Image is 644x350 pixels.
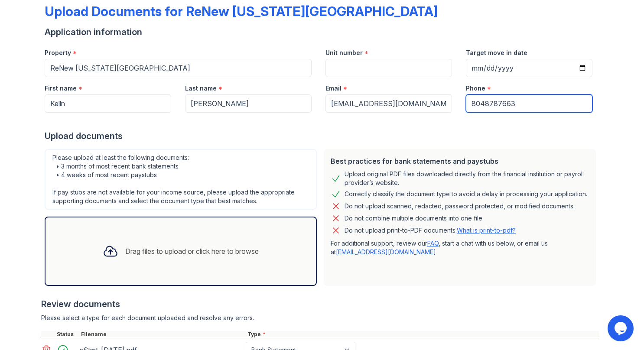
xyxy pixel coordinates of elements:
[466,84,485,93] label: Phone
[427,240,439,247] a: FAQ
[45,149,317,210] div: Please upload at least the following documents: • 3 months of most recent bank statements • 4 wee...
[41,314,599,322] div: Please select a type for each document uploaded and resolve any errors.
[345,213,484,224] div: Do not combine multiple documents into one file.
[325,49,363,57] label: Unit number
[125,246,259,256] div: Drag files to upload or click here to browse
[45,84,77,93] label: First name
[608,315,635,341] iframe: chat widget
[345,226,516,235] p: Do not upload print-to-PDF documents.
[345,189,587,199] div: Correctly classify the document type to avoid a delay in processing your application.
[185,84,217,93] label: Last name
[45,49,71,57] label: Property
[331,239,589,256] p: For additional support, review our , start a chat with us below, or email us at
[79,331,246,338] div: Filename
[325,84,342,93] label: Email
[457,227,516,234] a: What is print-to-pdf?
[336,248,436,256] a: [EMAIL_ADDRESS][DOMAIN_NAME]
[41,298,599,310] div: Review documents
[466,49,527,57] label: Target move in date
[331,156,589,166] div: Best practices for bank statements and paystubs
[345,201,575,211] div: Do not upload scanned, redacted, password protected, or modified documents.
[246,331,599,338] div: Type
[45,130,599,142] div: Upload documents
[45,3,438,19] div: Upload Documents for ReNew [US_STATE][GEOGRAPHIC_DATA]
[345,170,589,187] div: Upload original PDF files downloaded directly from the financial institution or payroll provider’...
[55,331,79,338] div: Status
[45,26,599,38] div: Application information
